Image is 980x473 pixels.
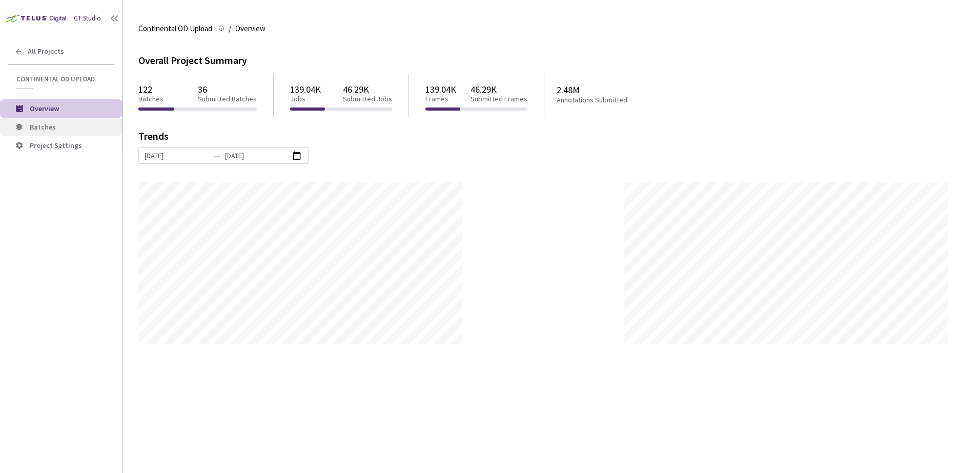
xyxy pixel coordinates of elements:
[213,152,221,160] span: to
[343,84,392,95] p: 46.29K
[557,96,667,104] p: Annotations Submitted
[235,23,266,35] span: Overview
[138,84,164,95] p: 122
[28,47,64,56] span: All Projects
[343,95,392,103] p: Submitted Jobs
[138,131,950,147] div: Trends
[74,14,101,24] div: GT Studio
[138,23,212,35] span: Continental OD Upload
[290,95,321,103] p: Jobs
[225,150,289,161] input: End date
[290,84,321,95] p: 139.04K
[213,152,221,160] span: swap-right
[425,95,456,103] p: Frames
[229,23,231,35] li: /
[198,95,257,103] p: Submitted Batches
[16,75,108,83] span: Continental OD Upload
[145,150,209,161] input: Start date
[425,84,456,95] p: 139.04K
[198,84,257,95] p: 36
[138,53,965,68] div: Overall Project Summary
[30,122,56,132] span: Batches
[471,95,527,103] p: Submitted Frames
[557,84,667,95] p: 2.48M
[30,104,59,113] span: Overview
[138,95,164,103] p: Batches
[30,141,82,150] span: Project Settings
[471,84,527,95] p: 46.29K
